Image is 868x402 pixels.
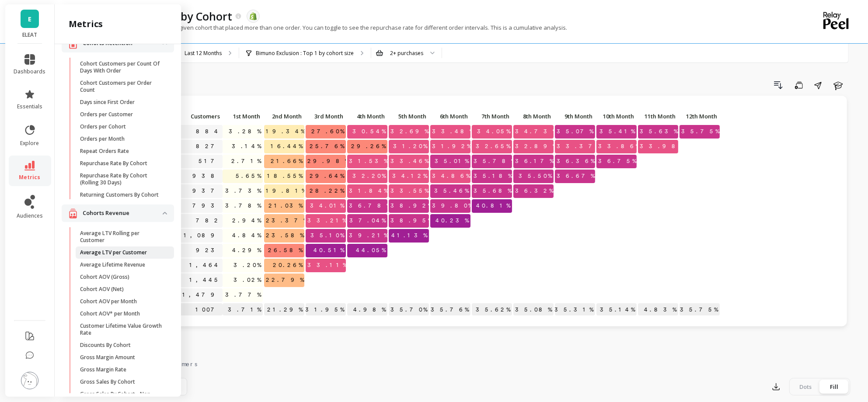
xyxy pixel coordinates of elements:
[80,191,159,198] p: Returning Customers By Cohort
[230,244,263,257] span: 4.29%
[269,155,304,168] span: 21.66%
[73,353,851,373] nav: Tabs
[474,199,512,212] span: 40.81%
[348,214,387,227] span: 37.04%
[554,110,596,124] div: Toggle SortBy
[347,110,388,124] div: Toggle SortBy
[170,110,223,122] p: Customers
[191,184,223,198] a: 937
[472,110,512,122] p: 7th Month
[185,50,222,57] p: Last 12 Months
[390,113,426,120] span: 5th Month
[80,249,147,256] p: Average LTV per Customer
[21,372,38,389] img: profile picture
[265,170,304,183] span: 18.55%
[223,110,263,122] p: 1st Month
[306,214,348,227] span: 33.21%
[172,113,220,120] span: Customers
[513,184,555,198] span: 36.32%
[430,110,471,122] p: 6th Month
[596,110,638,124] div: Toggle SortBy
[80,310,140,317] p: Cohort AOV* per Month
[264,229,306,242] span: 23.58%
[80,366,126,373] p: Gross Margin Rate
[430,110,471,124] div: Toggle SortBy
[515,113,551,120] span: 8th Month
[596,110,637,122] p: 10th Month
[680,303,720,316] p: 35.75%
[390,170,429,183] span: 34.12%
[249,12,257,20] img: api.shopify.svg
[230,214,263,227] span: 2.94%
[680,110,720,122] p: 12th Month
[472,184,513,198] span: 35.68%
[347,184,390,198] span: 31.84%
[555,125,595,138] span: 35.07%
[80,298,137,305] p: Cohort AOV per Month
[349,140,387,153] span: 29.26%
[223,184,263,198] span: 3.73%
[163,212,167,215] img: down caret icon
[472,303,512,316] p: 35.62%
[389,199,434,212] span: 38.92%
[513,155,555,168] span: 36.17%
[596,140,641,153] span: 33.86%
[513,125,558,138] span: 34.73%
[264,110,304,122] p: 2nd Month
[430,303,471,316] p: 35.76%
[347,110,387,122] p: 4th Month
[309,229,346,242] span: 35.10%
[80,286,124,293] p: Cohort AOV (Net)
[433,155,471,168] span: 35.01%
[19,174,41,181] span: metrics
[80,135,125,142] p: Orders per Month
[312,244,346,257] span: 40.51%
[230,140,263,153] span: 3.14%
[388,110,430,124] div: Toggle SortBy
[230,155,263,168] span: 2.71%
[513,303,554,316] p: 35.08%
[80,261,145,268] p: Average Lifetime Revenue
[472,155,517,168] span: 35.78%
[638,110,678,122] p: 11th Month
[430,170,472,183] span: 34.86%
[389,125,430,138] span: 32.69%
[306,303,346,316] p: 31.95%
[80,60,164,74] p: Cohort Customers per Count Of Days With Order
[430,199,474,212] span: 39.80%
[194,244,223,257] a: 923
[513,140,558,153] span: 32.89%
[390,229,429,242] span: 41.13%
[14,31,46,38] p: ELEAT
[170,110,211,124] div: Toggle SortBy
[69,18,103,30] h2: metrics
[17,212,43,219] span: audiences
[305,110,347,124] div: Toggle SortBy
[264,274,306,287] span: 22.79%
[256,50,354,57] p: Bimuno Exclusion : Top 1 by cohort size
[232,259,263,272] span: 3.20%
[264,125,307,138] span: 19.34%
[598,125,637,138] span: 35.41%
[21,140,39,147] span: explore
[638,125,680,138] span: 35.63%
[434,214,471,227] span: 40.23%
[391,140,429,153] span: 31.20%
[234,170,263,183] span: 5.65%
[596,303,637,316] p: 35.14%
[308,170,346,183] span: 29.64%
[181,288,223,301] a: 1,479
[308,199,346,212] span: 34.01%
[80,123,126,130] p: Orders per Cohort
[389,214,434,227] span: 38.95%
[264,110,305,124] div: Toggle SortBy
[80,99,135,106] p: Days since First Order
[266,113,302,120] span: 2nd Month
[80,342,131,349] p: Discounts By Cohort
[555,155,596,168] span: 36.36%
[555,303,595,316] p: 35.31%
[308,184,346,198] span: 28.22%
[513,110,554,124] div: Toggle SortBy
[680,125,721,138] span: 35.75%
[638,303,678,316] p: 34.83%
